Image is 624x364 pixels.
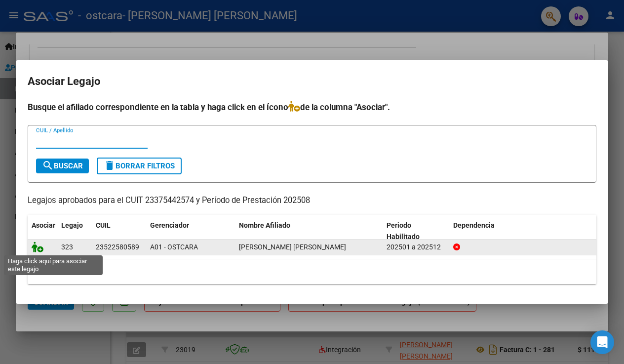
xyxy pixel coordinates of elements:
button: Borrar Filtros [97,158,182,174]
div: 202501 a 202512 [387,242,445,253]
span: A01 - OSTCARA [150,243,198,251]
span: Gerenciador [150,221,189,229]
datatable-header-cell: Asociar [28,215,57,247]
span: MONTERO GIOVANNI ALFREDO [239,243,346,251]
datatable-header-cell: Gerenciador [146,215,235,247]
div: 23522580589 [96,242,139,253]
span: Asociar [32,221,55,229]
span: Periodo Habilitado [387,221,420,241]
mat-icon: delete [104,160,116,171]
datatable-header-cell: Dependencia [449,215,597,247]
datatable-header-cell: Legajo [57,215,92,247]
mat-icon: search [42,160,54,171]
button: Buscar [36,159,89,173]
datatable-header-cell: CUIL [92,215,146,247]
span: Buscar [42,162,83,170]
div: 1 registros [28,259,596,284]
datatable-header-cell: Nombre Afiliado [235,215,383,247]
span: CUIL [96,221,111,229]
div: Open Intercom Messenger [590,330,614,354]
span: Nombre Afiliado [239,221,290,229]
p: Legajos aprobados para el CUIT 23375442574 y Período de Prestación 202508 [28,195,596,207]
datatable-header-cell: Periodo Habilitado [383,215,449,247]
span: Dependencia [453,221,495,229]
span: 323 [61,243,73,251]
span: Legajo [61,221,83,229]
h4: Busque el afiliado correspondiente en la tabla y haga click en el ícono de la columna "Asociar". [28,101,596,114]
span: Borrar Filtros [104,162,175,170]
h2: Asociar Legajo [28,72,596,91]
